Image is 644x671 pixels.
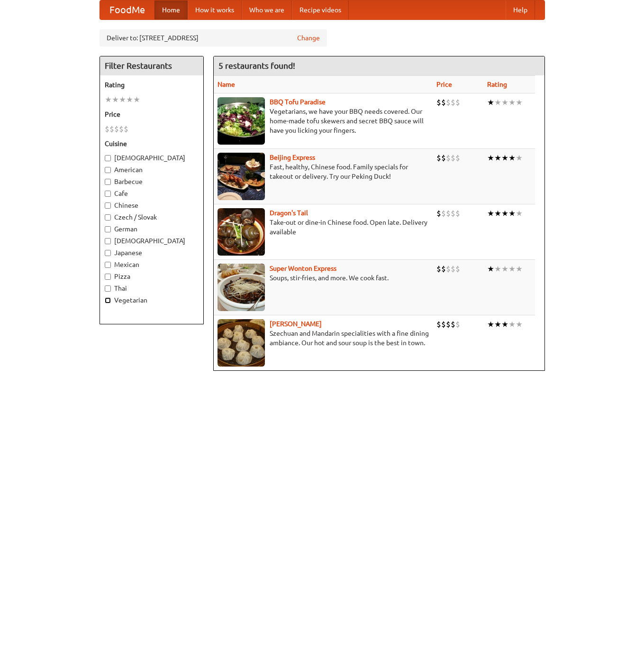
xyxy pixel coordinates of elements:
[455,208,460,219] li: $
[105,262,111,268] input: Mexican
[105,284,199,293] label: Thai
[441,97,446,108] li: $
[105,274,111,280] input: Pizza
[100,56,203,75] h4: Filter Restaurants
[105,295,199,305] label: Vegetarian
[487,153,494,163] li: ★
[119,124,124,134] li: $
[451,97,455,108] li: $
[105,179,111,185] input: Barbecue
[508,97,516,108] li: ★
[508,264,516,274] li: ★
[188,0,242,19] a: How it works
[105,191,111,197] input: Cafe
[508,319,516,330] li: ★
[100,0,154,19] a: FoodMe
[516,208,523,219] li: ★
[441,264,446,274] li: $
[455,153,460,163] li: $
[436,319,441,330] li: $
[516,264,523,274] li: ★
[270,154,315,161] a: Beijing Express
[270,98,326,106] b: BBQ Tofu Paradise
[105,260,199,269] label: Mexican
[105,250,111,256] input: Japanese
[487,264,494,274] li: ★
[446,97,451,108] li: $
[105,202,111,209] input: Chinese
[105,248,199,257] label: Japanese
[105,167,111,173] input: American
[494,153,501,163] li: ★
[436,264,441,274] li: $
[218,273,429,283] p: Soups, stir-fries, and more. We cook fast.
[455,319,460,330] li: $
[114,124,119,134] li: $
[105,212,199,222] label: Czech / Slovak
[451,153,455,163] li: $
[105,124,109,134] li: $
[105,238,111,244] input: [DEMOGRAPHIC_DATA]
[487,97,494,108] li: ★
[494,264,501,274] li: ★
[501,208,508,219] li: ★
[455,264,460,274] li: $
[100,29,327,46] div: Deliver to: [STREET_ADDRESS]
[218,61,295,70] ng-pluralize: 5 restaurants found!
[516,319,523,330] li: ★
[270,265,336,272] b: Super Wonton Express
[494,319,501,330] li: ★
[105,214,111,221] input: Czech / Slovak
[112,94,119,105] li: ★
[242,0,292,19] a: Who we are
[441,153,446,163] li: $
[501,97,508,108] li: ★
[105,236,199,246] label: [DEMOGRAPHIC_DATA]
[508,153,516,163] li: ★
[501,319,508,330] li: ★
[154,0,188,19] a: Home
[124,124,128,134] li: $
[487,208,494,219] li: ★
[105,94,112,105] li: ★
[516,153,523,163] li: ★
[494,208,501,219] li: ★
[451,319,455,330] li: $
[105,165,199,175] label: American
[218,319,265,367] img: shandong.jpg
[446,208,451,219] li: $
[487,81,507,88] a: Rating
[270,209,308,217] a: Dragon's Tail
[455,97,460,108] li: $
[451,208,455,219] li: $
[218,218,429,237] p: Take-out or dine-in Chinese food. Open late. Delivery available
[508,208,516,219] li: ★
[446,153,451,163] li: $
[516,97,523,108] li: ★
[133,94,140,105] li: ★
[218,107,429,135] p: Vegetarians, we have your BBQ needs covered. Our home-made tofu skewers and secret BBQ sauce will...
[105,226,111,232] input: German
[109,124,114,134] li: $
[105,272,199,281] label: Pizza
[297,33,320,43] a: Change
[446,264,451,274] li: $
[436,81,452,88] a: Price
[270,320,322,328] a: [PERSON_NAME]
[105,224,199,234] label: German
[105,153,199,163] label: [DEMOGRAPHIC_DATA]
[436,153,441,163] li: $
[218,264,265,311] img: superwonton.jpg
[105,110,199,119] h5: Price
[105,139,199,148] h5: Cuisine
[119,94,126,105] li: ★
[441,319,446,330] li: $
[451,264,455,274] li: $
[218,329,429,348] p: Szechuan and Mandarin specialities with a fine dining ambiance. Our hot and sour soup is the best...
[105,155,111,161] input: [DEMOGRAPHIC_DATA]
[436,97,441,108] li: $
[506,0,535,19] a: Help
[501,153,508,163] li: ★
[494,97,501,108] li: ★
